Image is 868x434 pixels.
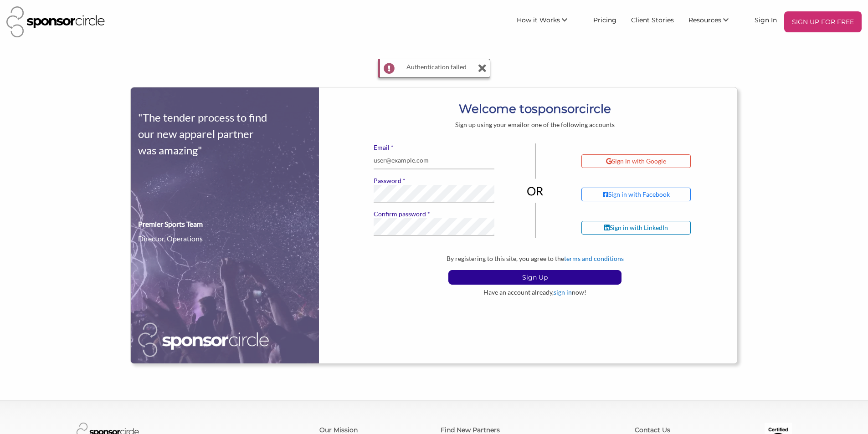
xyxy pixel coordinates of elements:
a: Our Mission [319,426,358,434]
label: Email [374,143,495,152]
a: Find New Partners [441,426,500,434]
b: sponsor [532,102,579,116]
div: Director, Operations [138,233,203,244]
div: Authentication failed [402,59,471,77]
a: terms and conditions [564,255,624,262]
a: Sign in with Google [581,154,730,168]
a: Contact Us [635,426,670,434]
a: sign in [554,288,572,296]
img: or-divider-vertical-04be836281eac2ff1e2d8b3dc99963adb0027f4cd6cf8dbd6b945673e6b3c68b.png [527,143,544,238]
div: Premier Sports Team [138,219,203,230]
label: Password [374,177,495,185]
h1: Welcome to circle [333,101,738,117]
a: Pricing [586,11,624,28]
p: Sign Up [449,271,621,284]
li: Resources [681,11,747,32]
span: How it Works [517,16,560,24]
a: Sign in with LinkedIn [581,221,730,235]
div: Sign in with LinkedIn [604,224,668,232]
div: Sign in with Google [606,157,666,165]
div: "The tender process to find our new apparel partner was amazing" [138,109,269,158]
li: How it Works [509,11,586,32]
a: Sign In [747,11,784,28]
a: Sign in with Facebook [581,188,730,201]
label: Confirm password [374,210,495,218]
div: By registering to this site, you agree to the Have an account already, now! [333,255,738,296]
a: Client Stories [624,11,681,28]
img: Sponsor Circle Logo [6,6,105,37]
img: Sponsor Circle Logo [138,322,269,357]
button: Sign Up [448,270,621,285]
div: Sign up using your email [333,121,738,129]
div: Sign in with Facebook [603,190,670,199]
img: sign-up-testimonial-def32a0a4a1c0eb4219d967058da5be3d0661b8e3d1197772554463f7db77dfd.png [130,87,319,364]
span: Resources [688,16,721,24]
span: or one of the following accounts [524,121,615,128]
p: SIGN UP FOR FREE [788,15,858,29]
input: user@example.com [374,152,495,169]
